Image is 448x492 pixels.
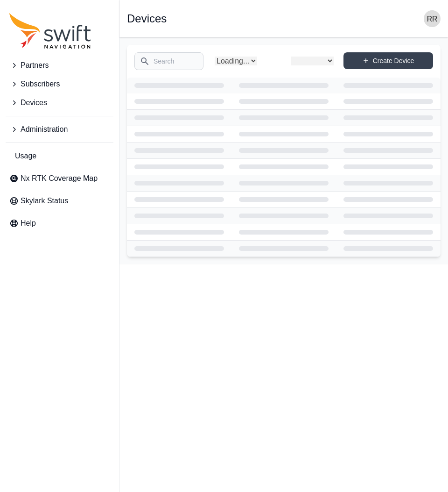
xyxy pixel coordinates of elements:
[6,192,113,210] a: Skylark Status
[21,60,49,71] span: Partners
[6,120,113,139] button: Administration
[21,195,68,207] span: Skylark Status
[134,52,203,70] input: Search
[21,124,68,135] span: Administration
[6,75,113,93] button: Subscribers
[6,93,113,112] button: Devices
[6,147,113,165] a: Usage
[21,218,36,229] span: Help
[21,97,47,108] span: Devices
[424,10,441,27] img: user photo
[6,56,113,75] button: Partners
[127,13,167,24] h1: Devices
[6,214,113,233] a: Help
[21,78,60,90] span: Subscribers
[15,150,36,162] span: Usage
[6,169,113,188] a: Nx RTK Coverage Map
[343,52,433,69] a: Create Device
[21,173,98,184] span: Nx RTK Coverage Map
